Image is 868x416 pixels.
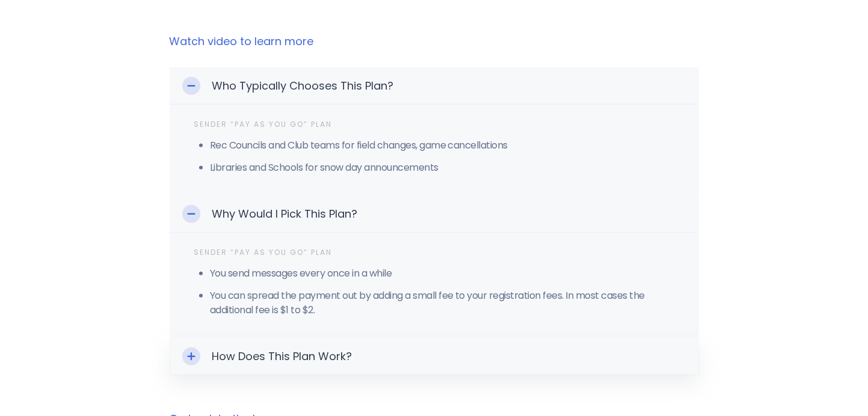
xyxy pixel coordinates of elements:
li: You can spread the payment out by adding a small fee to your registration fees. In most cases the... [210,289,674,317]
li: Libraries and Schools for snow day announcements [210,161,674,175]
div: Toggle ExpandHow Does This Plan Work? [170,338,698,375]
div: Toggle Expand [182,77,200,95]
a: Watch video to learn more [170,34,699,49]
li: Rec Councils and Club teams for field changes, game cancellations [210,138,674,153]
div: Toggle ExpandWhy Would I Pick This Plan? [170,196,698,233]
div: Toggle Expand [182,205,200,223]
li: You send messages every once in a while [210,266,674,281]
div: Toggle Expand [182,347,200,366]
div: Sender “Pay As You Go” Plan [194,245,674,260]
div: Sender “Pay As You Go” Plan [194,117,674,132]
div: Toggle ExpandWho Typically Chooses This Plan? [170,68,698,105]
